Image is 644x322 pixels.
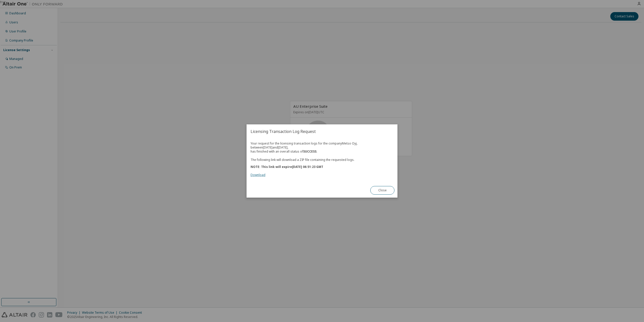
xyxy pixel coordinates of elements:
a: Download [251,173,265,177]
button: Close [370,186,394,195]
b: SUCCESS [303,149,316,154]
div: Your request for the licensing transaction logs for the company Metso Oyj , between [DATE] and [D... [251,141,393,177]
h2: Licensing Transaction Log Request [247,124,397,138]
p: The following link will download a ZIP file containing the requested logs. [251,158,393,162]
b: NOTE: This link will expire [DATE] 06:51:23 GMT [251,165,323,169]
